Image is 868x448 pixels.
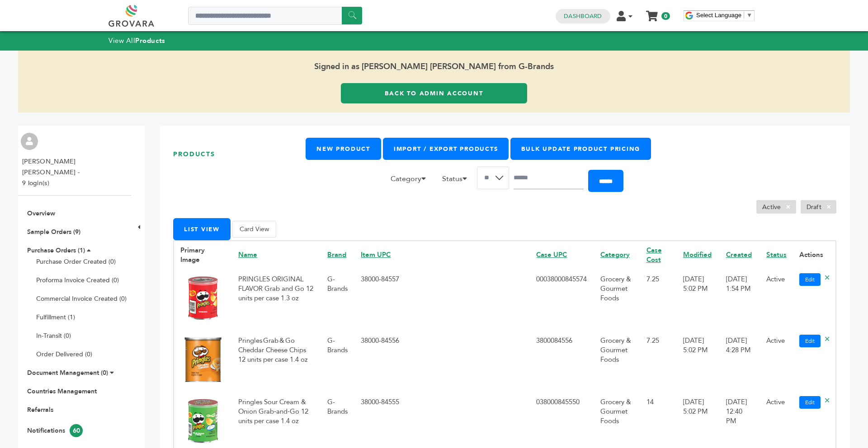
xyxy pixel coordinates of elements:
span: × [781,201,796,212]
a: Sample Orders (9) [27,228,80,236]
a: Purchase Order Created (0) [36,257,116,266]
a: Commercial Invoice Created (0) [36,294,127,303]
button: Card View [232,221,276,238]
td: 7.25 [640,269,677,330]
td: Active [760,330,793,392]
a: Item UPC [361,250,391,259]
a: Referrals [27,406,53,414]
a: Edit [799,273,821,286]
a: New Product [306,138,381,160]
td: Pringles Grab & Go Cheddar Cheese Chips 12 units per case 1.4 oz [232,330,321,392]
th: Primary Image [174,241,232,269]
li: Active [756,200,796,214]
span: × [821,201,836,212]
a: Purchase Orders (1) [27,246,85,255]
a: My Cart [647,8,657,18]
td: 7.25 [640,330,677,392]
td: [DATE] 1:54 PM [720,269,760,330]
td: Active [760,269,793,330]
td: 38000-84557 [354,269,530,330]
a: Case UPC [536,250,567,259]
a: Import / Export Products [383,138,509,160]
a: Edit [799,335,821,347]
li: [PERSON_NAME] [PERSON_NAME] - 9 login(s) [22,156,128,189]
td: [DATE] 5:02 PM [677,330,720,392]
span: Select Language [696,12,741,19]
td: [DATE] 5:02 PM [677,269,720,330]
td: PRINGLES ORIGINAL FLAVOR Grab and Go 12 units per case 1.3 oz [232,269,321,330]
button: List View [173,218,231,240]
a: Document Management (0) [27,369,108,377]
a: In-Transit (0) [36,331,71,340]
td: Grocery & Gourmet Foods [594,330,640,392]
a: Proforma Invoice Created (0) [36,276,119,285]
a: Created [726,250,752,259]
a: Countries Management [27,387,97,396]
a: Name [238,250,257,259]
td: Grocery & Gourmet Foods [594,269,640,330]
li: Draft [801,200,836,214]
a: Bulk Update Product Pricing [510,138,651,160]
a: Order Delivered (0) [36,350,92,359]
img: No Image [180,275,226,321]
a: Select Language​ [696,12,752,19]
h1: Products [173,138,306,171]
a: Dashboard [564,12,602,20]
td: G-Brands [321,330,354,392]
th: Actions [793,241,836,269]
td: [DATE] 4:28 PM [720,330,760,392]
td: G-Brands [321,269,354,330]
img: No Image [180,398,226,443]
a: Back to Admin Account [341,83,527,103]
a: Notifications60 [27,426,83,435]
img: No Image [180,337,226,382]
a: View AllProducts [108,36,165,45]
span: 60 [70,424,83,437]
a: Fulfillment (1) [36,313,75,322]
li: Status [438,173,477,189]
span: 0 [661,12,670,20]
td: 38000-84556 [354,330,530,392]
span: ▼ [746,12,752,19]
a: Edit [799,396,821,409]
a: Case Cost [646,246,662,264]
a: Status [766,250,787,259]
span: ​ [744,12,744,19]
a: Category [600,250,630,259]
td: 00038000845574 [530,269,594,330]
span: Signed in as [PERSON_NAME] [PERSON_NAME] from G-Brands [18,51,850,83]
a: Brand [327,250,346,259]
img: profile.png [21,133,38,150]
td: 3800084556 [530,330,594,392]
input: Search [514,167,584,189]
input: Search a product or brand... [188,7,362,25]
strong: Products [135,36,165,45]
a: Modified [683,250,712,259]
a: Overview [27,209,55,218]
li: Category [386,173,436,189]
